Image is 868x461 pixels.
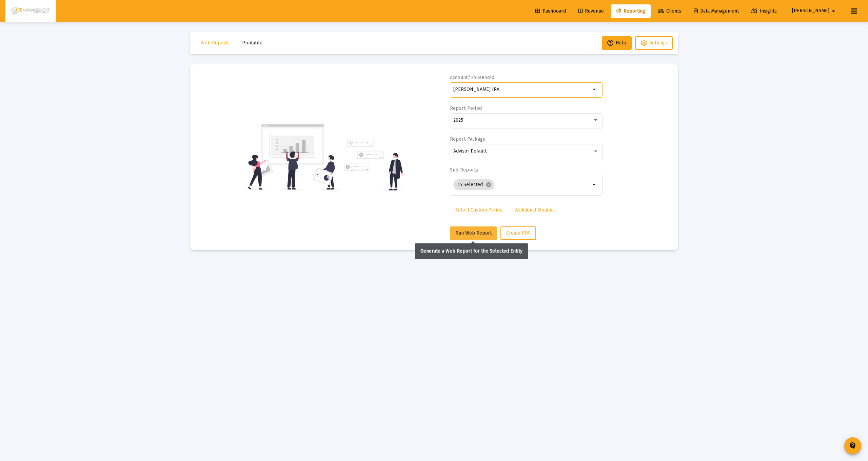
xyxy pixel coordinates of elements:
[688,4,744,18] a: Data Management
[530,4,571,18] a: Dashboard
[453,148,487,154] span: Advisor Default
[201,40,230,46] span: Web Reports
[455,207,502,213] span: Select Custom Period
[751,8,777,14] span: Insights
[591,181,599,189] mat-icon: arrow_drop_down
[506,230,530,236] span: Create PDF
[515,207,555,213] span: Additional Options
[453,178,591,192] mat-chip-list: Selection
[455,230,492,236] span: Run Web Report
[453,179,494,190] mat-chip: 15 Selected
[11,4,51,18] img: Dashboard
[573,4,609,18] a: Revenue
[611,4,651,18] a: Reporting
[602,36,632,50] button: Help
[829,4,837,18] mat-icon: arrow_drop_down
[578,8,604,14] span: Revenue
[486,182,492,188] mat-icon: cancel
[500,226,536,240] button: Create PDF
[792,8,829,14] span: [PERSON_NAME]
[453,117,463,123] span: 2025
[344,139,403,191] img: reporting-alt
[607,40,626,46] span: Help
[453,87,591,92] input: Search or select an account or household
[450,226,497,240] button: Run Web Report
[784,4,846,18] button: [PERSON_NAME]
[658,8,681,14] span: Clients
[849,442,857,450] mat-icon: contact_support
[246,123,340,191] img: reporting
[242,40,262,46] span: Printable
[450,167,478,173] label: Sub Reports
[450,136,486,142] label: Report Package
[535,8,566,14] span: Dashboard
[237,36,268,50] button: Printable
[591,85,599,94] mat-icon: arrow_drop_down
[652,4,687,18] a: Clients
[635,36,673,50] button: Settings
[746,4,782,18] a: Insights
[450,105,482,111] label: Report Period
[616,8,645,14] span: Reporting
[694,8,739,14] span: Data Management
[649,40,667,46] span: Settings
[450,75,495,80] label: Account/Household
[195,36,235,50] button: Web Reports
